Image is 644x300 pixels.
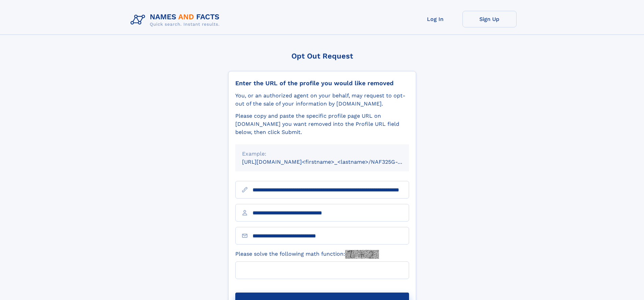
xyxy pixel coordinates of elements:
a: Sign Up [462,11,517,27]
a: Log In [408,11,462,27]
label: Please solve the following math function: [235,250,379,259]
div: Enter the URL of the profile you would like removed [235,79,409,87]
div: Example: [242,150,402,158]
img: Logo Names and Facts [128,11,225,29]
div: Please copy and paste the specific profile page URL on [DOMAIN_NAME] you want removed into the Pr... [235,112,409,136]
div: You, or an authorized agent on your behalf, may request to opt-out of the sale of your informatio... [235,92,409,108]
div: Opt Out Request [228,52,416,60]
small: [URL][DOMAIN_NAME]<firstname>_<lastname>/NAF325G-xxxxxxxx [242,159,422,165]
